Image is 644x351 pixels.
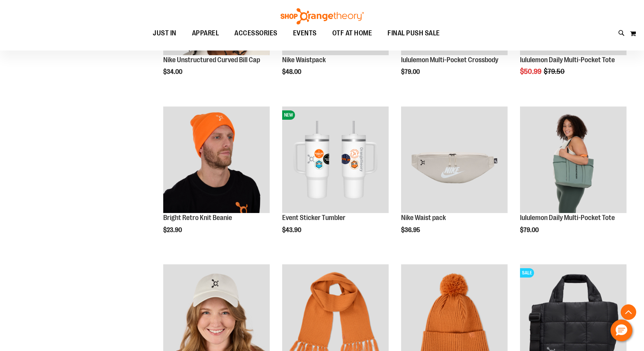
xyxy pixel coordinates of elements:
[184,24,227,42] a: APPAREL
[282,227,302,234] span: $43.90
[520,227,540,234] span: $79.00
[145,24,184,42] a: JUST IN
[520,107,627,213] img: Main view of 2024 Convention lululemon Daily Multi-Pocket Tote
[520,268,534,278] span: SALE
[227,24,285,42] a: ACCESSORIES
[387,24,440,42] span: FINAL PUSH SALE
[282,107,389,213] img: OTF 40 oz. Sticker Tumbler
[397,103,511,253] div: product
[282,107,389,214] a: OTF 40 oz. Sticker TumblerNEW
[234,24,277,42] span: ACCESSORIES
[520,107,627,214] a: Main view of 2024 Convention lululemon Daily Multi-Pocket Tote
[401,227,421,234] span: $36.95
[611,320,632,341] button: Hello, have a question? Let’s chat.
[163,214,232,222] a: Bright Retro Knit Beanie
[401,68,421,75] span: $79.00
[163,107,270,214] a: Bright Retro Knit Beanie
[544,68,566,75] span: $79.50
[279,8,365,24] img: Shop Orangetheory
[282,68,302,75] span: $48.00
[401,107,508,213] img: Main view of 2024 Convention Nike Waistpack
[282,214,346,222] a: Event Sticker Tumbler
[282,110,295,120] span: NEW
[163,68,183,75] span: $34.00
[163,227,183,234] span: $23.90
[163,56,260,64] a: Nike Unstructured Curved Bill Cap
[380,24,448,42] a: FINAL PUSH SALE
[520,214,615,222] a: lululemon Daily Multi-Pocket Tote
[192,24,219,42] span: APPAREL
[401,107,508,214] a: Main view of 2024 Convention Nike Waistpack
[293,24,317,42] span: EVENTS
[278,103,393,253] div: product
[401,214,446,222] a: Nike Waist pack
[401,56,498,64] a: lululemon Multi-Pocket Crossbody
[282,56,326,64] a: Nike Waistpack
[159,103,274,253] div: product
[621,304,636,320] button: Back To Top
[153,24,176,42] span: JUST IN
[332,24,372,42] span: OTF AT HOME
[163,107,270,213] img: Bright Retro Knit Beanie
[285,24,325,42] a: EVENTS
[325,24,380,42] a: OTF AT HOME
[520,68,543,75] span: $50.99
[516,103,630,253] div: product
[520,56,615,64] a: lululemon Daily Multi-Pocket Tote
